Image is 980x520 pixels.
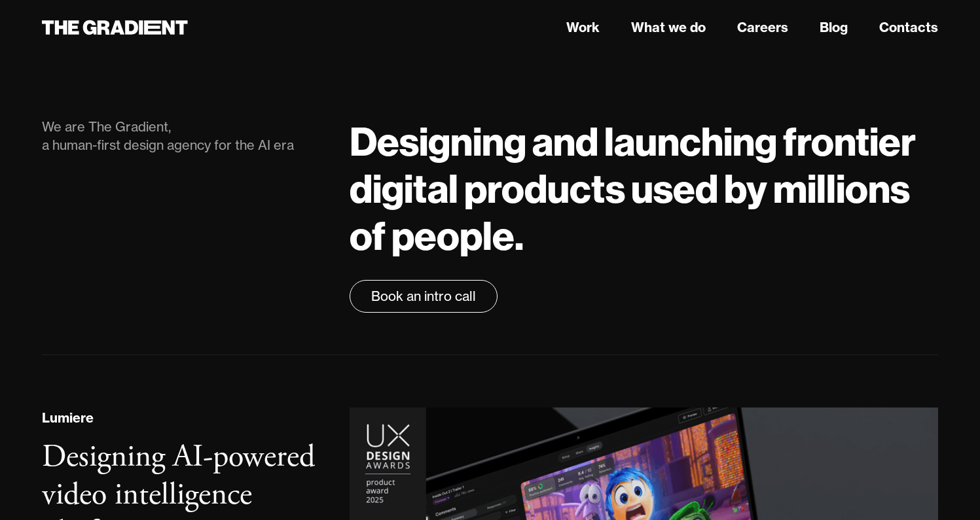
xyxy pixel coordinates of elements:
div: Lumiere [42,408,94,428]
h1: Designing and launching frontier digital products used by millions of people. [350,118,938,259]
a: Blog [820,18,848,37]
div: We are The Gradient, a human-first design agency for the AI era [42,118,323,154]
a: Careers [737,18,788,37]
a: What we do [631,18,706,37]
a: Work [566,18,600,37]
a: Contacts [879,18,938,37]
a: Book an intro call [350,280,498,313]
